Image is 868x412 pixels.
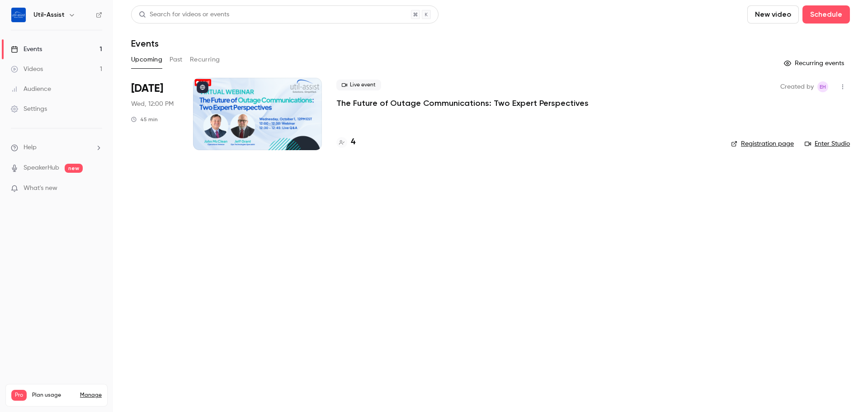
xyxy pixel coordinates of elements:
span: Created by [780,81,814,92]
h6: Util-Assist [33,10,65,19]
span: Plan usage [32,392,75,399]
button: Upcoming [131,52,162,67]
h1: Events [131,38,159,49]
div: 45 min [131,116,158,123]
li: help-dropdown-opener [11,143,102,152]
img: Util-Assist [11,8,26,22]
div: Settings [11,104,47,114]
a: The Future of Outage Communications: Two Expert Perspectives [336,98,589,109]
span: Live event [336,80,381,90]
iframe: Noticeable Trigger [91,185,102,193]
h4: 4 [351,136,355,148]
span: EH [820,81,826,92]
button: New video [747,5,799,24]
a: Enter Studio [805,139,850,148]
button: Recurring [190,52,220,67]
div: Audience [11,85,51,94]
a: Registration page [731,139,794,148]
div: Oct 1 Wed, 12:00 PM (America/Toronto) [131,78,179,150]
span: Help [24,143,37,152]
span: What's new [24,184,57,193]
a: Manage [80,392,102,399]
span: Wed, 12:00 PM [131,99,174,109]
button: Recurring events [780,56,850,71]
div: Search for videos or events [139,10,229,19]
span: Emily Henderson [817,81,828,92]
span: [DATE] [131,81,163,96]
button: Schedule [802,5,850,24]
div: Events [11,45,42,54]
a: 4 [336,136,355,148]
span: Pro [11,390,27,401]
button: Past [170,52,183,67]
a: SpeakerHub [24,163,59,173]
span: new [65,164,83,173]
div: Videos [11,65,43,74]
